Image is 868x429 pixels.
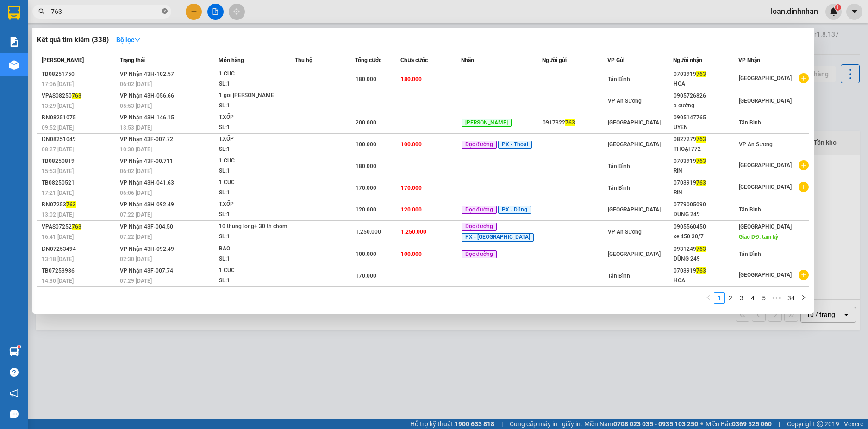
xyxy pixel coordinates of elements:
[739,119,761,126] span: Tân Bình
[401,251,422,257] span: 100.000
[219,69,288,79] div: 1 CUC
[696,158,706,164] span: 763
[219,199,288,210] div: T.XỐP
[498,206,531,214] span: PX - Dũng
[219,222,288,232] div: 10 thùng long+ 30 th chôm
[799,182,809,192] span: plus-circle
[739,272,792,278] span: [GEOGRAPHIC_DATA]
[739,75,792,81] span: [GEOGRAPHIC_DATA]
[736,292,747,304] li: 3
[542,57,567,63] span: Người gửi
[120,114,174,121] span: VP Nhận 43H-146.15
[356,273,376,279] span: 170.000
[42,278,74,284] span: 14:30 [DATE]
[219,134,288,144] div: T.XỐP
[42,211,74,218] span: 13:02 [DATE]
[798,292,809,304] li: Next Page
[799,270,809,280] span: plus-circle
[674,222,738,232] div: 0905560450
[9,347,19,356] img: warehouse-icon
[608,185,630,191] span: Tân Bình
[696,136,706,143] span: 763
[42,178,117,188] div: TB08250521
[42,234,74,240] span: 16:41 [DATE]
[18,345,20,348] sup: 1
[356,76,376,82] span: 180.000
[120,180,174,186] span: VP Nhận 43H-041.63
[748,293,758,303] a: 4
[42,256,74,262] span: 13:18 [DATE]
[219,156,288,166] div: 1 CUC
[674,135,738,144] div: 0827279
[42,91,117,101] div: VPAS08250
[219,232,288,242] div: SL: 1
[42,113,117,123] div: ĐN08251075
[42,135,117,144] div: ĐN08251049
[42,244,117,254] div: ĐN07253494
[120,136,173,143] span: VP Nhận 43F-007.72
[714,292,725,304] li: 1
[706,295,711,300] span: left
[798,292,809,304] button: right
[116,36,141,44] strong: Bộ lọc
[674,200,738,210] div: 0779005090
[219,57,244,63] span: Món hàng
[696,71,706,77] span: 763
[607,57,624,63] span: VP Gửi
[120,211,152,218] span: 07:22 [DATE]
[799,160,809,170] span: plus-circle
[737,293,747,303] a: 3
[120,93,174,99] span: VP Nhận 43H-056.66
[219,244,288,254] div: BAO
[758,292,769,304] li: 5
[674,144,738,154] div: THOẠI 772
[219,79,288,89] div: SL: 1
[66,201,76,208] span: 763
[565,119,575,126] span: 763
[120,57,145,63] span: Trạng thái
[462,119,512,127] span: [PERSON_NAME]
[608,206,661,213] span: [GEOGRAPHIC_DATA]
[674,166,738,176] div: RIN
[674,91,738,101] div: 0905726826
[725,293,736,303] a: 2
[401,185,422,191] span: 170.000
[739,162,792,168] span: [GEOGRAPHIC_DATA]
[784,292,798,304] li: 34
[674,79,738,89] div: HOA
[219,254,288,264] div: SL: 1
[696,180,706,186] span: 763
[10,368,19,377] span: question-circle
[674,244,738,254] div: 0931249
[72,93,81,99] span: 763
[462,141,497,149] span: Dọc đường
[400,57,428,63] span: Chưa cước
[219,178,288,188] div: 1 CUC
[356,141,376,148] span: 100.000
[401,206,422,213] span: 120.000
[120,224,173,230] span: VP Nhận 43F-004.50
[608,119,661,126] span: [GEOGRAPHIC_DATA]
[769,292,784,304] span: •••
[10,389,19,398] span: notification
[674,101,738,111] div: a cường
[356,206,376,213] span: 120.000
[10,410,19,418] span: message
[799,73,809,83] span: plus-circle
[608,141,661,148] span: [GEOGRAPHIC_DATA]
[696,267,706,274] span: 763
[674,113,738,123] div: 0905147765
[42,200,117,210] div: ĐN07253
[120,124,152,131] span: 13:53 [DATE]
[356,251,376,257] span: 100.000
[739,98,792,104] span: [GEOGRAPHIC_DATA]
[120,234,152,240] span: 07:22 [DATE]
[608,229,642,235] span: VP An Sương
[42,168,74,174] span: 15:53 [DATE]
[42,124,74,131] span: 09:52 [DATE]
[674,276,738,286] div: HOA
[120,267,173,274] span: VP Nhận 43F-007.74
[739,251,761,257] span: Tân Bình
[747,292,758,304] li: 4
[120,168,152,174] span: 06:02 [DATE]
